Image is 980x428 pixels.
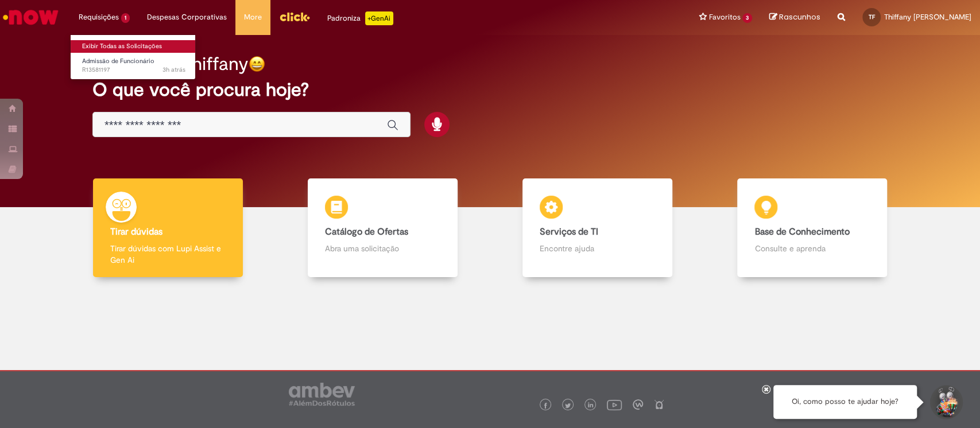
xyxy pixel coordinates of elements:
[565,403,571,408] img: logo_footer_twitter.png
[633,399,643,410] img: logo_footer_workplace.png
[769,12,820,23] a: Rascunhos
[754,243,870,254] p: Consulte e aprenda
[607,397,622,412] img: logo_footer_youtube.png
[708,11,740,23] span: Favoritos
[60,178,275,278] a: Tirar dúvidas Tirar dúvidas com Lupi Assist e Gen Ai
[82,65,185,75] span: R13581197
[162,65,185,74] time: 30/09/2025 12:13:37
[365,11,393,25] p: +GenAi
[71,55,197,76] a: Aberto R13581197 : Admissão de Funcionário
[249,56,265,72] img: happy-face.png
[110,243,226,266] p: Tirar dúvidas com Lupi Assist e Gen Ai
[543,403,548,408] img: logo_footer_facebook.png
[325,226,408,238] b: Catálogo de Ofertas
[279,8,310,25] img: click_logo_yellow_360x200.png
[928,385,963,419] button: Iniciar Conversa de Suporte
[162,65,185,74] span: 3h atrás
[147,11,227,23] span: Despesas Corporativas
[289,383,355,406] img: logo_footer_ambev_rotulo_gray.png
[79,11,119,23] span: Requisições
[705,178,920,278] a: Base de Conhecimento Consulte e aprenda
[327,11,393,25] div: Padroniza
[92,80,888,100] h2: O que você procura hoje?
[121,13,130,23] span: 1
[244,11,262,23] span: More
[779,11,820,22] span: Rascunhos
[654,399,664,410] img: logo_footer_naosei.png
[70,34,196,80] ul: Requisições
[540,226,598,238] b: Serviços de TI
[773,385,917,419] div: Oi, como posso te ajudar hoje?
[325,243,440,254] p: Abra uma solicitação
[275,178,490,278] a: Catálogo de Ofertas Abra uma solicitação
[588,402,594,409] img: logo_footer_linkedin.png
[754,226,849,238] b: Base de Conhecimento
[490,178,705,278] a: Serviços de TI Encontre ajuda
[884,12,971,22] span: Thiffany [PERSON_NAME]
[110,226,162,238] b: Tirar dúvidas
[540,243,655,254] p: Encontre ajuda
[82,57,154,65] span: Admissão de Funcionário
[742,13,752,23] span: 3
[869,13,875,21] span: TF
[71,40,197,53] a: Exibir Todas as Solicitações
[1,6,60,29] img: ServiceNow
